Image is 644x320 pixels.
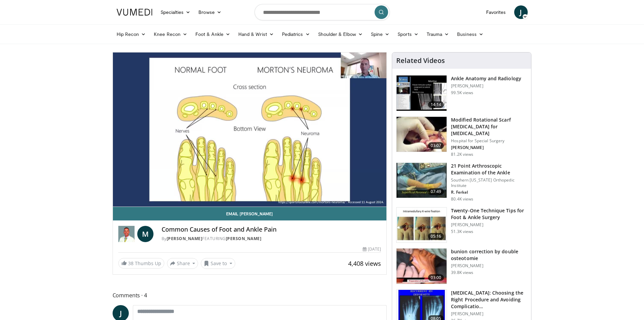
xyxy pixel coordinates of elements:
a: 05:16 Twenty-One Technique Tips for Foot & Ankle Surgery [PERSON_NAME] 51.3K views [396,207,527,243]
p: [PERSON_NAME] [451,222,527,228]
h3: bunion correction by double osteotomie [451,248,527,262]
a: Spine [367,27,393,41]
p: [PERSON_NAME] [451,311,527,317]
img: d079e22e-f623-40f6-8657-94e85635e1da.150x105_q85_crop-smart_upscale.jpg [397,76,447,111]
a: 03:00 bunion correction by double osteotomie [PERSON_NAME] 39.8K views [396,248,527,284]
div: By FEATURING [162,236,381,242]
span: 38 [128,260,134,266]
a: 38 Thumbs Up [118,258,164,269]
img: 294729_0000_1.png.150x105_q85_crop-smart_upscale.jpg [397,249,447,284]
a: [PERSON_NAME] [167,236,202,241]
p: R. Ferkel [451,190,527,195]
img: Dr. Matthew Carroll [118,226,135,242]
p: 99.5K views [451,90,473,95]
a: Knee Recon [150,27,191,41]
p: 51.3K views [451,229,473,234]
button: Save to [201,258,235,269]
a: Trauma [423,27,453,41]
a: Shoulder & Elbow [314,27,367,41]
a: Specialties [157,5,195,19]
a: 03:07 Modified Rotational Scarf [MEDICAL_DATA] for [MEDICAL_DATA] Hospital for Special Surgery [P... [396,116,527,157]
a: J [514,5,528,19]
p: [PERSON_NAME] [451,145,527,150]
a: 07:49 21 Point Arthroscopic Examination of the Ankle Southern [US_STATE] Orthopedic Institute R. ... [396,163,527,202]
a: M [137,226,153,242]
img: d2937c76-94b7-4d20-9de4-1c4e4a17f51d.150x105_q85_crop-smart_upscale.jpg [397,163,447,198]
p: 81.2K views [451,152,473,157]
p: [PERSON_NAME] [451,83,521,89]
video-js: Video Player [113,52,387,207]
h3: Twenty-One Technique Tips for Foot & Ankle Surgery [451,207,527,221]
span: 4,408 views [348,259,381,268]
span: Comments 4 [113,291,387,300]
span: 03:07 [428,142,444,149]
p: 39.8K views [451,270,473,275]
img: Scarf_Osteotomy_100005158_3.jpg.150x105_q85_crop-smart_upscale.jpg [397,117,447,152]
h3: 21 Point Arthroscopic Examination of the Ankle [451,163,527,176]
a: Sports [393,27,423,41]
h4: Related Videos [396,57,445,65]
span: 05:16 [428,233,444,240]
a: [PERSON_NAME] [226,236,262,241]
h3: Ankle Anatomy and Radiology [451,75,521,82]
button: Share [167,258,198,269]
span: 14:14 [428,101,444,108]
img: 6702e58c-22b3-47ce-9497-b1c0ae175c4c.150x105_q85_crop-smart_upscale.jpg [397,208,447,243]
a: Pediatrics [278,27,314,41]
p: Southern [US_STATE] Orthopedic Institute [451,177,527,188]
img: VuMedi Logo [117,9,152,16]
h3: [MEDICAL_DATA]: Choosing the Right Procedure and Avoiding Complicatio… [451,290,527,310]
a: Email [PERSON_NAME] [113,207,387,220]
span: 03:00 [428,274,444,281]
a: Browse [194,5,225,19]
a: Foot & Ankle [191,27,234,41]
p: [PERSON_NAME] [451,263,527,269]
a: Hip Recon [113,27,150,41]
a: 14:14 Ankle Anatomy and Radiology [PERSON_NAME] 99.5K views [396,75,527,111]
span: 07:49 [428,188,444,195]
div: [DATE] [363,246,381,252]
h4: Common Causes of Foot and Ankle Pain [162,226,381,233]
a: Favorites [482,5,510,19]
p: 80.4K views [451,196,473,202]
a: Business [453,27,487,41]
h3: Modified Rotational Scarf [MEDICAL_DATA] for [MEDICAL_DATA] [451,116,527,137]
a: Hand & Wrist [234,27,278,41]
p: Hospital for Special Surgery [451,138,527,144]
input: Search topics, interventions [255,4,390,20]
